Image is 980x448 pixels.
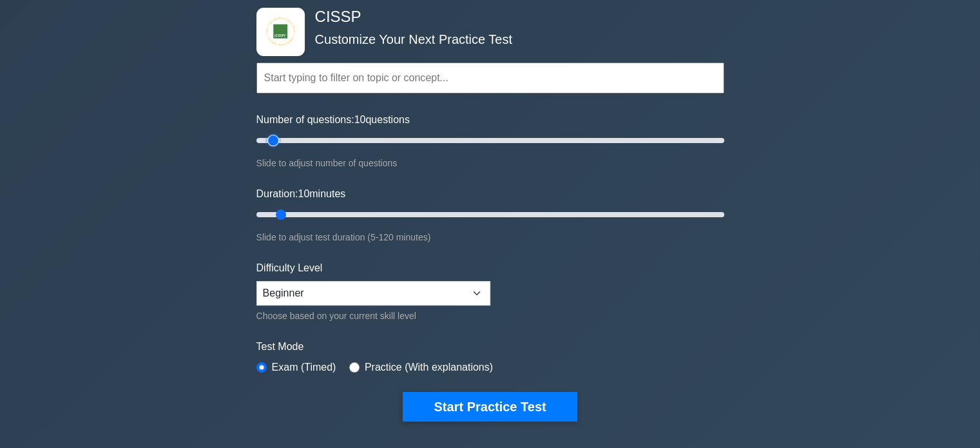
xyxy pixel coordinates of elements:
div: Slide to adjust number of questions [256,155,724,171]
div: Choose based on your current skill level [256,308,490,324]
input: Start typing to filter on topic or concept... [256,63,724,93]
label: Duration: minutes [256,186,346,202]
label: Test Mode [256,339,724,355]
span: 10 [354,114,366,125]
label: Difficulty Level [256,260,323,276]
div: Slide to adjust test duration (5-120 minutes) [256,229,724,245]
button: Start Practice Test [403,392,577,422]
span: 10 [298,188,309,199]
label: Practice (With explanations) [365,360,493,375]
label: Number of questions: questions [256,112,410,128]
h4: CISSP [310,8,661,26]
label: Exam (Timed) [272,360,336,375]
